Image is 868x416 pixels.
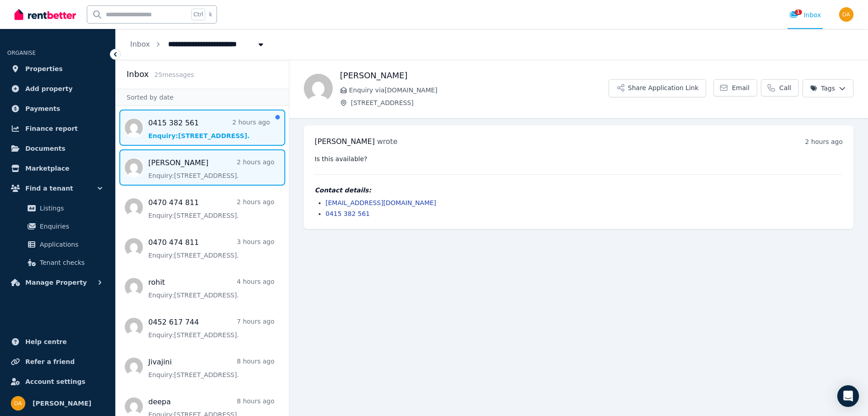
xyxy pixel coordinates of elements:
span: Add property [25,83,73,94]
a: 0415 382 5612 hours agoEnquiry:[STREET_ADDRESS]. [148,118,270,140]
span: Account settings [25,376,85,387]
a: Applications [11,235,104,253]
img: Drew Andrea [11,396,25,411]
a: Finance report [7,120,108,138]
nav: Breadcrumb [116,29,280,60]
span: Properties [25,63,63,74]
span: [PERSON_NAME] [315,137,375,146]
time: 2 hours ago [805,138,843,145]
img: Drew Andrea [839,7,854,22]
a: rohit4 hours agoEnquiry:[STREET_ADDRESS]. [148,277,274,300]
span: wrote [377,137,397,146]
span: Marketplace [25,163,69,174]
pre: Is this available? [315,154,843,163]
a: Documents [7,139,108,158]
a: [EMAIL_ADDRESS][DOMAIN_NAME] [325,199,436,206]
button: Share Application Link [609,79,706,97]
a: Refer a friend [7,353,108,371]
div: Open Intercom Messenger [837,385,859,407]
a: Marketplace [7,159,108,177]
h2: Inbox [127,68,149,81]
div: Sorted by date [116,89,289,106]
span: Listings [40,203,101,214]
a: Enquiries [11,217,104,235]
a: Add property [7,80,108,98]
span: Refer a friend [25,356,75,367]
span: [PERSON_NAME] [33,398,91,409]
span: Manage Property [25,277,87,288]
a: 0415 382 561 [325,210,370,217]
span: Call [779,83,791,92]
a: Help centre [7,333,108,351]
span: ORGANISE [7,50,36,56]
a: 0470 474 8113 hours agoEnquiry:[STREET_ADDRESS]. [148,237,274,260]
a: 0452 617 7447 hours agoEnquiry:[STREET_ADDRESS]. [148,317,274,339]
span: k [209,11,212,18]
span: 1 [795,10,802,15]
span: Documents [25,143,66,154]
span: Ctrl [191,9,205,20]
span: Email [732,83,750,92]
span: Enquiry via [DOMAIN_NAME] [349,86,609,95]
span: Applications [40,239,101,250]
a: Jivajini8 hours agoEnquiry:[STREET_ADDRESS]. [148,357,274,379]
a: Account settings [7,373,108,391]
a: Payments [7,100,108,118]
img: Shailesh [304,74,333,103]
h4: Contact details: [315,186,843,195]
span: [STREET_ADDRESS] [351,98,609,107]
span: 25 message s [154,71,194,78]
a: Inbox [130,40,150,48]
a: Email [713,79,757,96]
span: Finance report [25,123,78,134]
img: RentBetter [14,8,76,21]
div: Inbox [789,10,821,19]
span: Enquiries [40,221,101,232]
button: Manage Property [7,273,108,292]
button: Find a tenant [7,179,108,197]
a: Call [761,79,799,96]
span: Payments [25,103,60,114]
a: Listings [11,199,104,217]
span: Find a tenant [25,183,73,194]
span: Help centre [25,336,67,347]
span: Tags [810,84,835,93]
a: Tenant checks [11,253,104,272]
a: 0470 474 8112 hours agoEnquiry:[STREET_ADDRESS]. [148,197,274,220]
a: Properties [7,60,108,78]
a: [PERSON_NAME]2 hours agoEnquiry:[STREET_ADDRESS]. [148,158,274,180]
button: Tags [802,79,854,97]
span: Tenant checks [40,257,101,268]
h1: [PERSON_NAME] [340,69,609,82]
